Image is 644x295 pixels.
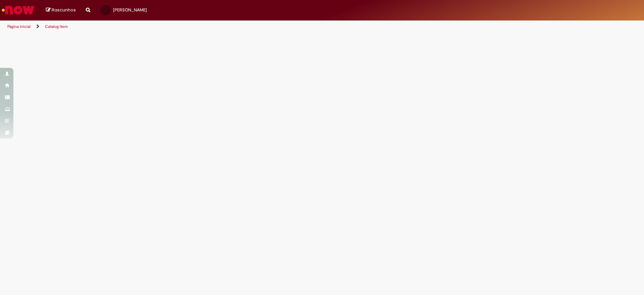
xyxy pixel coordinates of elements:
img: ServiceNow [1,3,35,17]
ul: Trilhas de página [5,20,424,33]
a: Página inicial [7,24,31,29]
span: [PERSON_NAME] [113,7,147,13]
a: Catalog Item [45,24,68,29]
a: Rascunhos [46,7,76,13]
span: Rascunhos [52,7,76,13]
